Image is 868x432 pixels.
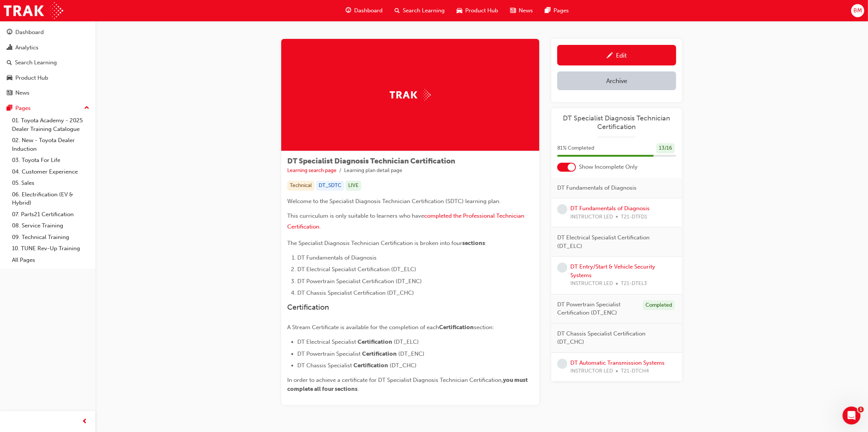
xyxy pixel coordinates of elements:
a: DT Specialist Diagnosis Technician Certification [557,114,676,131]
span: Certification [358,338,392,345]
div: Technical [287,181,315,191]
span: . [358,386,359,392]
img: Trak [4,2,63,19]
span: Certification [287,303,329,312]
div: Archive [606,77,627,85]
span: Pages [553,6,569,15]
span: DT Chassis Specialist Certification (DT_CHC) [557,330,670,346]
a: All Pages [9,254,92,266]
button: Pages [3,101,92,115]
div: Pages [15,104,31,113]
a: car-iconProduct Hub [451,3,504,18]
span: Dashboard [354,6,383,15]
span: DT Powertrain Specialist [297,350,361,357]
a: 10. TUNE Rev-Up Training [9,243,92,254]
button: DashboardAnalyticsSearch LearningProduct HubNews [3,24,92,101]
a: Dashboard [3,25,92,39]
span: INSTRUCTOR LED [570,279,613,288]
div: Search Learning [15,58,57,67]
a: search-iconSearch Learning [389,3,451,18]
div: Edit [616,52,627,59]
span: DT Powertrain Specialist Certification (DT_ENC) [557,300,637,317]
span: DT Fundamentals of Diagnosis [297,254,377,261]
span: pages-icon [7,105,12,112]
button: BM [851,4,864,17]
span: BM [853,6,862,15]
a: pages-iconPages [539,3,575,18]
span: learningRecordVerb_NONE-icon [557,359,567,369]
span: search-icon [7,59,12,66]
span: (DT_CHC) [390,362,417,369]
div: 13 / 16 [656,143,675,153]
a: 02. New - Toyota Dealer Induction [9,135,92,154]
span: DT Fundamentals of Diagnosis [557,184,637,192]
span: sections [462,240,485,246]
a: DT Automatic Transmission Systems [570,359,665,366]
span: car-icon [457,6,462,15]
a: news-iconNews [504,3,539,18]
span: DT Electrical Specialist Certification (DT_ELC) [557,233,670,250]
span: guage-icon [346,6,351,15]
a: 06. Electrification (EV & Hybrid) [9,189,92,209]
div: LIVE [346,181,361,191]
a: Learning search page [287,167,337,174]
span: Search Learning [403,6,445,15]
img: Trak [390,89,431,101]
span: (DT_ELC) [394,338,419,345]
iframe: Intercom live chat [843,407,861,425]
span: T21-DTFD1 [621,213,647,221]
span: DT Chassis Specialist Certification (DT_CHC) [297,289,414,296]
span: . [319,223,321,230]
span: Show Incomplete Only [579,163,638,171]
div: Completed [643,300,675,310]
span: Certification [439,324,474,331]
div: Analytics [15,43,39,52]
a: 07. Parts21 Certification [9,209,92,220]
span: This curriculum is only suitable to learners who have [287,212,424,219]
a: DT Entry/Start & Vehicle Security Systems [570,263,655,279]
span: learningRecordVerb_NONE-icon [557,263,567,273]
span: search-icon [395,6,400,15]
button: Archive [557,71,676,90]
span: section: [474,324,494,331]
span: DT Electrical Specialist Certification (DT_ELC) [297,266,416,273]
span: The Specialist Diagnosis Technician Certification is broken into four [287,240,462,246]
a: Edit [557,45,676,65]
li: Learning plan detail page [344,166,402,175]
span: Welcome to the Specialist Diagnosis Technician Certification (SDTC) learning plan. [287,198,501,205]
div: Dashboard [15,28,44,37]
span: up-icon [84,103,89,113]
div: News [15,89,30,97]
span: pencil-icon [607,52,613,60]
span: T21-DTEL3 [621,279,647,288]
span: DT Powertrain Specialist Certification (DT_ENC) [297,278,422,285]
span: INSTRUCTOR LED [570,367,613,376]
a: 05. Sales [9,177,92,189]
a: DT Fundamentals of Diagnosis [570,205,650,212]
a: Search Learning [3,56,92,70]
div: DT_SDTC [316,181,344,191]
span: DT Electrical Specialist [297,338,356,345]
span: : [485,240,487,246]
span: INSTRUCTOR LED [570,213,613,221]
span: pages-icon [545,6,550,15]
a: 09. Technical Training [9,232,92,243]
a: Analytics [3,41,92,55]
span: car-icon [7,75,12,82]
a: guage-iconDashboard [340,3,389,18]
span: news-icon [7,90,12,96]
span: A Stream Certificate is available for the completion of each [287,324,439,331]
span: DT Specialist Diagnosis Technician Certification [287,157,455,165]
span: DT Chassis Specialist [297,362,352,369]
span: learningRecordVerb_NONE-icon [557,204,567,214]
a: completed the Professional Technician Certification [287,212,526,230]
span: Certification [362,350,397,357]
span: In order to achieve a certificate for DT Specialist Diagnosis Technician Certification, [287,377,503,383]
span: guage-icon [7,29,12,36]
span: news-icon [510,6,516,15]
span: prev-icon [82,417,88,426]
a: Product Hub [3,71,92,85]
